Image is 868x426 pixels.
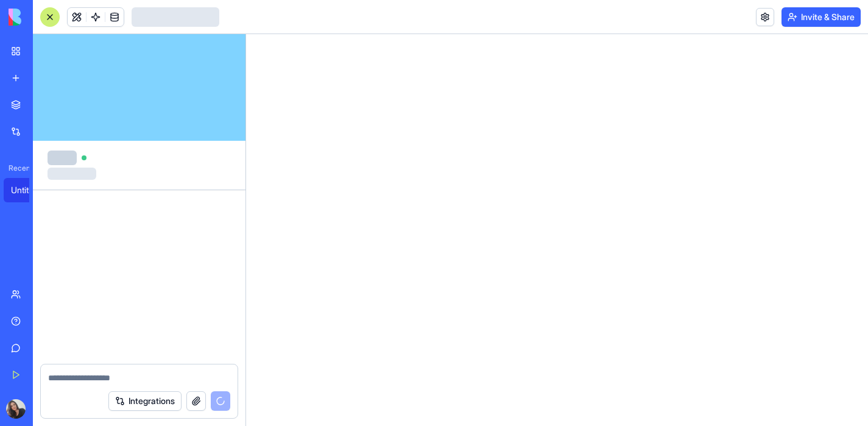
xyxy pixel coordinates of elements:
button: Integrations [108,391,182,411]
img: ACg8ocKEPit6X_GjuEwR7Ju6JFF772EZsKchF3iYH-YStDWrPZLP3RjzaQ=s96-c [6,399,26,419]
span: Recent [4,163,29,173]
div: Untitled App [11,184,45,196]
a: Untitled App [4,178,52,202]
img: logo [9,9,84,26]
button: Invite & Share [782,7,861,27]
